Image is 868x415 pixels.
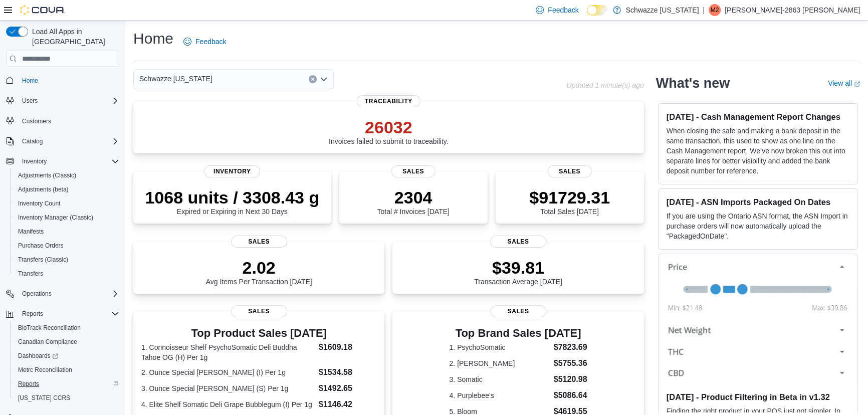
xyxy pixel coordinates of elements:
span: Customers [18,115,119,127]
span: Canadian Compliance [18,338,77,346]
span: Transfers [14,268,119,280]
span: Operations [22,290,52,298]
p: Updated 1 minute(s) ago [566,81,643,89]
dt: 2. [PERSON_NAME] [449,358,549,368]
button: Catalog [2,134,123,148]
a: Home [18,75,42,87]
span: Purchase Orders [14,240,119,252]
span: BioTrack Reconciliation [14,322,119,334]
dt: 3. Somatic [449,374,549,384]
p: 2304 [377,187,449,207]
span: Customers [22,117,51,125]
div: Invoices failed to submit to traceability. [329,117,449,145]
button: Users [18,95,42,107]
span: Sales [547,165,592,177]
button: Inventory [18,155,51,167]
a: Inventory Count [14,197,65,210]
span: Inventory [22,157,47,165]
button: Transfers [10,267,123,281]
a: Adjustments (Classic) [14,169,80,181]
button: Reports [18,308,47,320]
span: M2 [711,4,719,16]
dt: 2. Ounce Special [PERSON_NAME] (I) Per 1g [141,367,315,377]
span: Adjustments (beta) [18,185,69,193]
span: BioTrack Reconciliation [18,324,81,332]
span: Adjustments (Classic) [14,169,119,181]
button: Catalog [18,135,47,147]
svg: External link [854,81,860,87]
h3: [DATE] - Cash Management Report Changes [667,112,849,122]
span: Home [18,74,119,86]
span: Catalog [18,135,119,147]
a: Transfers (Classic) [14,254,72,266]
span: Inventory Count [18,199,61,207]
div: Matthew-2863 Turner [709,4,721,16]
span: Traceability [357,95,420,107]
button: Home [2,73,123,87]
a: Metrc Reconciliation [14,364,76,376]
p: If you are using the Ontario ASN format, the ASN Import in purchase orders will now automatically... [667,211,849,241]
a: Customers [18,115,55,127]
p: | [703,4,705,16]
a: View allExternal link [828,79,860,87]
span: Inventory [18,155,119,167]
a: Manifests [14,226,48,238]
button: Operations [2,287,123,301]
span: Adjustments (Classic) [18,171,76,179]
span: Users [22,97,38,105]
span: Home [22,77,38,85]
span: Dashboards [14,350,119,362]
button: Inventory [2,154,123,168]
span: Operations [18,288,119,300]
img: Cova [20,5,65,15]
span: Transfers (Classic) [18,256,68,264]
dd: $5755.36 [554,357,587,369]
span: Dashboards [18,352,58,360]
span: Reports [14,378,119,390]
span: Inventory [204,165,260,177]
span: Manifests [14,226,119,238]
a: Canadian Compliance [14,336,81,348]
p: Schwazze [US_STATE] [626,4,699,16]
span: Schwazze [US_STATE] [139,73,212,85]
span: Sales [231,236,287,248]
span: Feedback [195,37,226,47]
dd: $1609.18 [319,341,376,353]
a: Feedback [179,32,230,52]
a: Inventory Manager (Classic) [14,212,97,224]
a: Dashboards [14,350,62,362]
span: Metrc Reconciliation [18,366,72,374]
button: BioTrack Reconciliation [10,321,123,335]
button: Transfers (Classic) [10,253,123,267]
span: Purchase Orders [18,242,64,250]
span: Sales [490,305,546,317]
span: Sales [391,165,436,177]
div: Avg Items Per Transaction [DATE] [206,258,312,286]
button: Metrc Reconciliation [10,363,123,377]
dd: $1146.42 [319,398,376,410]
dd: $5086.64 [554,389,587,401]
h2: What's new [656,75,730,91]
dt: 3. Ounce Special [PERSON_NAME] (S) Per 1g [141,383,315,393]
input: Dark Mode [587,5,608,16]
span: Transfers [18,270,43,278]
dt: 1. PsychoSomatic [449,342,549,352]
span: Inventory Manager (Classic) [18,214,93,222]
h3: [DATE] - ASN Imports Packaged On Dates [667,197,849,207]
a: Dashboards [10,349,123,363]
dt: 1. Connoisseur Shelf PsychoSomatic Deli Buddha Tahoe OG (H) Per 1g [141,342,315,362]
h3: Top Brand Sales [DATE] [449,327,587,339]
dd: $5120.98 [554,373,587,385]
p: 1068 units / 3308.43 g [145,187,319,207]
dd: $1534.58 [319,366,376,378]
span: Inventory Manager (Classic) [14,212,119,224]
a: Adjustments (beta) [14,183,73,195]
button: [US_STATE] CCRS [10,391,123,405]
button: Clear input [309,75,317,83]
button: Canadian Compliance [10,335,123,349]
button: Purchase Orders [10,239,123,253]
a: Reports [14,378,43,390]
h3: [DATE] - Product Filtering in Beta in v1.32 [667,392,849,402]
p: 2.02 [206,258,312,278]
div: Expired or Expiring in Next 30 Days [145,187,319,216]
